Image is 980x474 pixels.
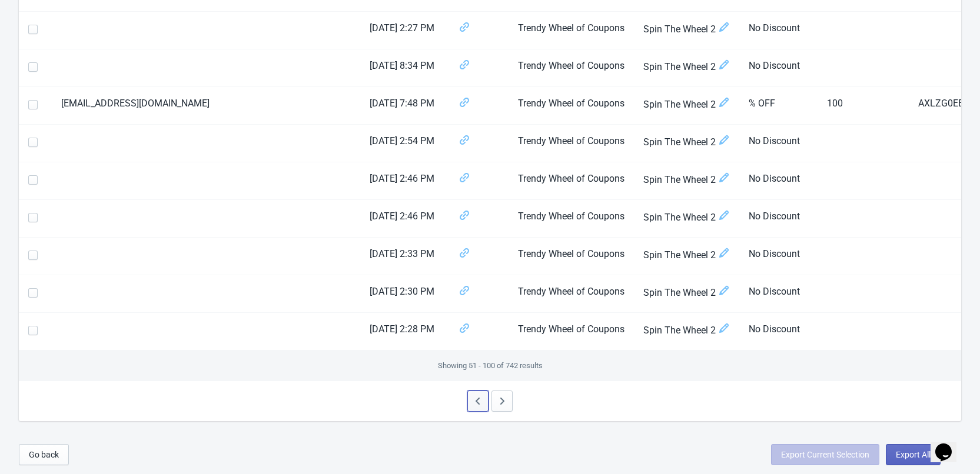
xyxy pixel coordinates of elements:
td: [DATE] 2:28 PM [360,313,449,351]
td: [DATE] 2:30 PM [360,275,449,313]
td: No Discount [739,238,818,275]
td: Trendy Wheel of Coupons [509,87,634,125]
td: Trendy Wheel of Coupons [509,125,634,162]
span: Export All [896,450,931,459]
td: No Discount [739,12,818,49]
td: [DATE] 2:46 PM [360,162,449,200]
span: Spin The Wheel 2 [643,209,730,225]
td: [DATE] 2:27 PM [360,12,449,49]
td: No Discount [739,49,818,87]
td: [DATE] 8:34 PM [360,49,449,87]
td: Trendy Wheel of Coupons [509,162,634,200]
td: No Discount [739,162,818,200]
td: [DATE] 2:54 PM [360,125,449,162]
button: Export All [886,444,941,465]
td: Trendy Wheel of Coupons [509,49,634,87]
span: Spin The Wheel 2 [643,59,730,75]
td: No Discount [739,125,818,162]
td: [DATE] 2:33 PM [360,238,449,275]
span: Spin The Wheel 2 [643,172,730,188]
iframe: chat widget [931,427,968,462]
td: Trendy Wheel of Coupons [509,12,634,49]
span: Spin The Wheel 2 [643,285,730,301]
button: Go back [19,444,69,465]
span: Spin The Wheel 2 [643,322,730,338]
td: No Discount [739,313,818,351]
td: Trendy Wheel of Coupons [509,313,634,351]
td: % OFF [739,87,818,125]
td: [EMAIL_ADDRESS][DOMAIN_NAME] [52,87,360,125]
td: No Discount [739,200,818,238]
td: [DATE] 7:48 PM [360,87,449,125]
span: Spin The Wheel 2 [643,21,730,37]
div: Showing 51 - 100 of 742 results [19,351,961,381]
td: Trendy Wheel of Coupons [509,238,634,275]
td: 100 [818,87,909,125]
span: Spin The Wheel 2 [643,96,730,112]
span: Go back [29,450,59,459]
td: Trendy Wheel of Coupons [509,200,634,238]
td: [DATE] 2:46 PM [360,200,449,238]
span: Spin The Wheel 2 [643,247,730,263]
span: Spin The Wheel 2 [643,134,730,150]
td: No Discount [739,275,818,313]
td: Trendy Wheel of Coupons [509,275,634,313]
